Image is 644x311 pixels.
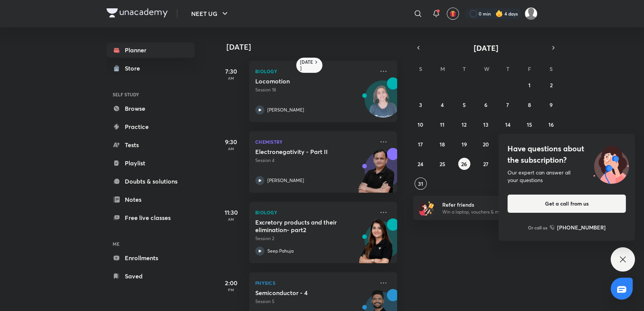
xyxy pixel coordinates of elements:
img: avatar [449,10,456,17]
abbr: Saturday [550,65,553,72]
button: August 19, 2025 [458,138,470,150]
abbr: August 14, 2025 [505,121,510,128]
a: Practice [107,119,195,134]
abbr: August 17, 2025 [418,141,423,148]
button: NEET UG [187,6,234,21]
a: Notes [107,192,195,207]
abbr: August 5, 2025 [463,101,466,108]
abbr: Monday [440,65,445,72]
h4: Have questions about the subscription? [507,143,626,166]
abbr: August 2, 2025 [550,82,553,89]
button: [DATE] [424,42,548,53]
h5: 9:30 [216,137,246,146]
h6: SELF STUDY [107,88,195,101]
p: Win a laptop, vouchers & more [442,209,536,215]
button: August 27, 2025 [480,158,492,170]
button: August 8, 2025 [523,99,536,111]
button: August 20, 2025 [480,138,492,150]
h5: 11:30 [216,208,246,217]
p: Physics [255,278,374,287]
button: avatar [447,8,459,20]
p: AM [216,76,246,80]
button: August 24, 2025 [415,158,427,170]
abbr: August 16, 2025 [548,121,554,128]
p: Session 2 [255,235,374,242]
button: August 1, 2025 [523,79,536,91]
abbr: Thursday [506,65,509,72]
p: Session 4 [255,157,374,164]
button: August 9, 2025 [545,99,557,111]
abbr: Wednesday [484,65,489,72]
abbr: August 26, 2025 [461,160,467,168]
p: Session 5 [255,298,374,305]
abbr: August 20, 2025 [483,141,489,148]
abbr: August 12, 2025 [462,121,467,128]
abbr: August 7, 2025 [506,101,509,108]
button: August 5, 2025 [458,99,470,111]
abbr: Sunday [419,65,422,72]
button: August 16, 2025 [545,118,557,130]
abbr: August 10, 2025 [418,121,423,128]
button: August 2, 2025 [545,79,557,91]
a: Browse [107,101,195,116]
h6: [DATE] [300,59,313,71]
h5: 2:00 [216,278,246,287]
abbr: August 24, 2025 [418,160,423,168]
button: August 31, 2025 [415,177,427,190]
img: unacademy [355,148,397,200]
button: Get a call from us [507,195,626,213]
a: Free live classes [107,210,195,225]
a: Playlist [107,155,195,171]
p: Or call us [528,224,547,231]
button: August 11, 2025 [436,118,448,130]
button: August 7, 2025 [501,99,514,111]
img: unacademy [355,218,397,271]
a: [PHONE_NUMBER] [550,223,606,231]
p: Seep Pahuja [267,248,294,254]
abbr: August 4, 2025 [441,101,444,108]
a: Doubts & solutions [107,174,195,189]
abbr: August 8, 2025 [528,101,531,108]
button: August 15, 2025 [523,118,536,130]
p: AM [216,217,246,221]
img: Company Logo [107,8,168,17]
abbr: August 1, 2025 [528,82,531,89]
abbr: Friday [528,65,531,72]
button: August 6, 2025 [480,99,492,111]
button: August 3, 2025 [415,99,427,111]
img: ttu_illustration_new.svg [587,143,635,184]
abbr: August 11, 2025 [440,121,445,128]
img: streak [495,10,503,17]
button: August 10, 2025 [415,118,427,130]
abbr: August 3, 2025 [419,101,422,108]
button: August 13, 2025 [480,118,492,130]
a: Store [107,61,195,76]
abbr: August 9, 2025 [550,101,553,108]
img: Payal [525,7,537,20]
abbr: Tuesday [463,65,466,72]
a: Enrollments [107,250,195,265]
h6: [PHONE_NUMBER] [557,223,606,231]
button: August 18, 2025 [436,138,448,150]
h5: 7:30 [216,67,246,76]
img: Avatar [365,85,401,121]
abbr: August 25, 2025 [440,160,445,168]
abbr: August 6, 2025 [484,101,487,108]
p: PM [216,287,246,292]
abbr: August 31, 2025 [418,180,423,187]
span: [DATE] [474,43,498,53]
p: [PERSON_NAME] [267,177,304,184]
h6: Refer friends [442,201,536,209]
abbr: August 15, 2025 [527,121,532,128]
a: Company Logo [107,8,168,19]
h6: ME [107,237,195,250]
div: Our expert can answer all your questions [507,169,626,184]
h5: Excretory products and their elimination- part2 [255,218,350,234]
abbr: August 18, 2025 [440,141,445,148]
h4: [DATE] [226,42,405,52]
p: Chemistry [255,137,374,146]
abbr: August 19, 2025 [462,141,467,148]
abbr: August 27, 2025 [483,160,488,168]
a: Saved [107,269,195,284]
h5: Locomotion [255,77,350,85]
